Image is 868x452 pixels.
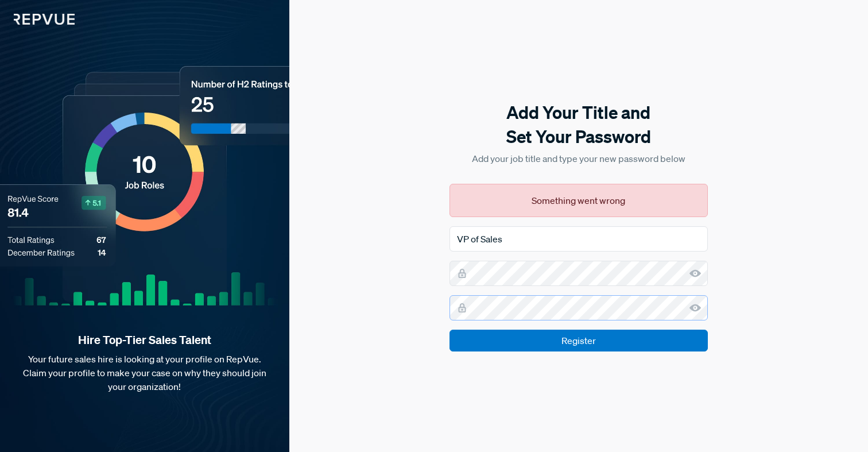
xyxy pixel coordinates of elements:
input: Job Title [449,226,708,252]
h5: Add Your Title and Set Your Password [449,101,708,149]
p: Your future sales hire is looking at your profile on RepVue. Claim your profile to make your case... [18,352,271,393]
strong: Hire Top-Tier Sales Talent [18,333,271,347]
p: Add your job title and type your new password below [449,152,708,165]
div: Something went wrong [449,184,708,217]
input: Register [449,330,708,351]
